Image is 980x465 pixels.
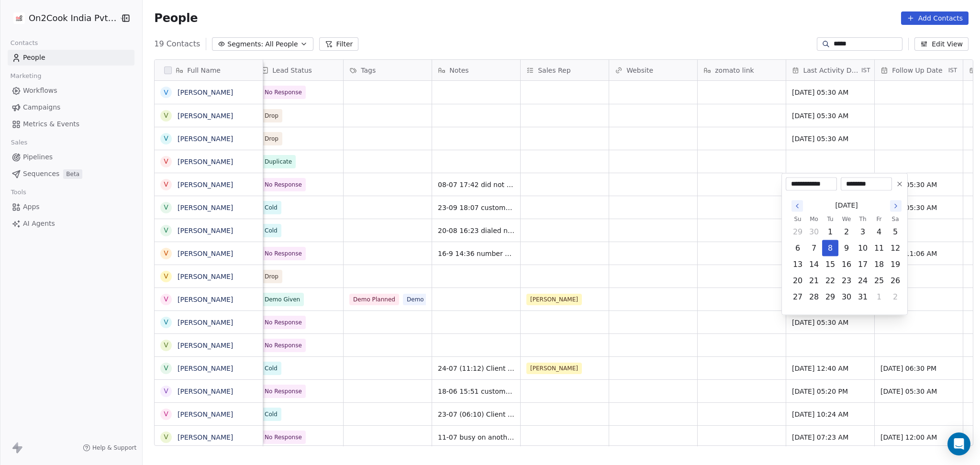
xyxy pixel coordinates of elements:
button: Go to the Next Month [890,200,902,212]
button: Sunday, July 20th, 2025 [790,273,805,288]
button: Saturday, July 12th, 2025 [888,241,903,256]
th: Thursday [855,214,871,224]
button: Tuesday, July 29th, 2025 [823,289,838,305]
th: Tuesday [822,214,838,224]
th: Sunday [790,214,806,224]
span: [DATE] [835,200,857,210]
button: Wednesday, July 16th, 2025 [839,257,854,272]
button: Saturday, July 5th, 2025 [888,224,903,240]
button: Sunday, July 13th, 2025 [790,257,805,272]
button: Friday, July 4th, 2025 [871,224,887,240]
button: Tuesday, July 8th, 2025, selected [823,241,838,256]
button: Monday, July 7th, 2025 [806,241,822,256]
button: Wednesday, July 2nd, 2025 [839,224,854,240]
button: Monday, July 14th, 2025 [806,257,822,272]
th: Saturday [887,214,903,224]
button: Thursday, July 24th, 2025 [855,273,870,288]
table: July 2025 [790,214,903,305]
button: Go to the Previous Month [791,200,803,212]
button: Friday, August 1st, 2025 [871,289,887,305]
button: Friday, July 18th, 2025 [871,257,887,272]
button: Tuesday, July 22nd, 2025 [823,273,838,288]
button: Monday, July 28th, 2025 [806,289,822,305]
button: Wednesday, July 23rd, 2025 [839,273,854,288]
button: Thursday, July 17th, 2025 [855,257,870,272]
button: Sunday, June 29th, 2025 [790,224,805,240]
th: Friday [871,214,887,224]
button: Monday, June 30th, 2025 [806,224,822,240]
button: Friday, July 11th, 2025 [871,241,887,256]
button: Saturday, July 19th, 2025 [888,257,903,272]
button: Sunday, July 6th, 2025 [790,241,805,256]
button: Saturday, July 26th, 2025 [888,273,903,288]
button: Wednesday, July 30th, 2025 [839,289,854,305]
button: Tuesday, July 1st, 2025 [823,224,838,240]
th: Wednesday [838,214,855,224]
button: Thursday, July 10th, 2025 [855,241,870,256]
button: Monday, July 21st, 2025 [806,273,822,288]
button: Thursday, July 31st, 2025 [855,289,870,305]
button: Saturday, August 2nd, 2025 [888,289,903,305]
button: Tuesday, July 15th, 2025 [823,257,838,272]
button: Sunday, July 27th, 2025 [790,289,805,305]
button: Friday, July 25th, 2025 [871,273,887,288]
button: Wednesday, July 9th, 2025 [839,241,854,256]
button: Thursday, July 3rd, 2025 [855,224,870,240]
th: Monday [806,214,822,224]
